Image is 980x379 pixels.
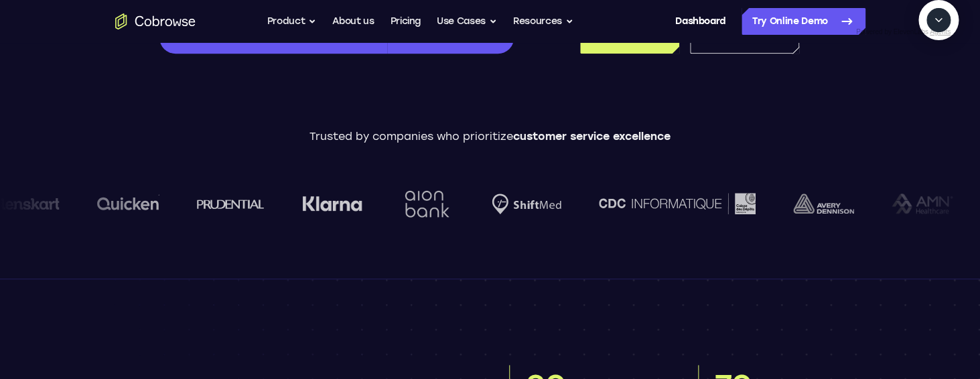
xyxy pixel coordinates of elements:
[115,13,196,29] a: Go to the home page
[351,177,405,231] img: Aion Bank
[148,198,216,209] img: prudential
[267,8,317,35] button: Product
[437,8,497,35] button: Use Cases
[742,8,865,35] a: Try Online Demo
[675,8,725,35] a: Dashboard
[390,8,421,35] a: Pricing
[513,8,573,35] button: Resources
[550,193,707,214] img: CDC Informatique
[253,196,313,212] img: Klarna
[513,130,671,143] span: customer service excellence
[332,8,374,35] a: About us
[744,194,805,214] img: avery-dennison
[443,194,512,214] img: Shiftmed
